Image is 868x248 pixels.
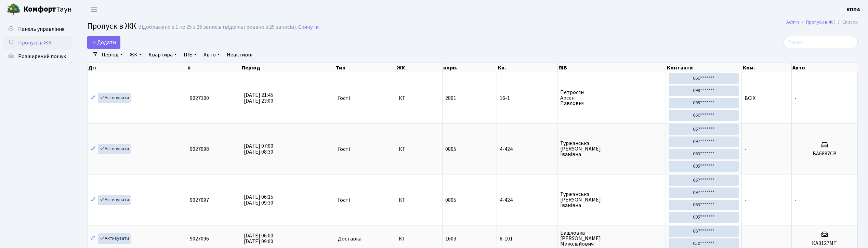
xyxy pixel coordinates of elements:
[846,6,860,13] b: КПП4
[666,63,742,73] th: Контакти
[127,49,144,61] a: ЖК
[399,197,439,203] span: КТ
[338,95,350,101] span: Гості
[794,94,797,102] span: -
[338,197,350,203] span: Гості
[23,4,56,15] b: Комфорт
[3,36,72,50] a: Пропуск в ЖК
[560,192,663,208] span: Туржанська [PERSON_NAME] Іванівна
[558,63,666,73] th: ПІБ
[18,39,52,47] span: Пропуск в ЖК
[224,49,255,61] a: Неактивні
[846,5,860,14] a: КПП4
[443,63,497,73] th: корп.
[500,95,554,101] span: 16-1
[500,146,554,152] span: 4-424
[190,94,209,102] span: 9027100
[335,63,396,73] th: Тип
[23,4,72,15] span: Таун
[3,50,72,63] a: Розширений пошук
[298,24,319,30] a: Скинути
[399,146,439,152] span: КТ
[445,196,456,204] span: 0805
[784,36,858,49] input: Пошук...
[98,195,131,205] a: Активувати
[18,53,66,60] span: Розширений пошук
[244,193,273,207] span: [DATE] 06:15 [DATE] 09:30
[500,236,554,242] span: 6-101
[396,63,443,73] th: ЖК
[244,232,273,245] span: [DATE] 06:00 [DATE] 09:00
[138,24,297,30] div: Відображено з 1 по 25 з 26 записів (відфільтровано з 25 записів).
[745,235,747,243] span: -
[98,144,131,154] a: Активувати
[187,63,241,73] th: #
[190,235,209,243] span: 9027096
[792,63,858,73] th: Авто
[146,49,180,61] a: Квартира
[3,22,72,36] a: Панель управління
[560,141,663,157] span: Туржанська [PERSON_NAME] Іванівна
[181,49,199,61] a: ПІБ
[497,63,558,73] th: Кв.
[806,18,835,26] a: Пропуск в ЖК
[445,145,456,153] span: 0805
[338,146,350,152] span: Гості
[98,93,131,103] a: Активувати
[500,197,554,203] span: 4-424
[338,236,361,242] span: Доставка
[190,145,209,153] span: 9027098
[835,18,858,26] li: Список
[445,235,456,243] span: 1603
[399,95,439,101] span: КТ
[742,63,792,73] th: Ком.
[794,240,855,247] h5: КА3127МТ
[99,49,126,61] a: Період
[794,196,797,204] span: -
[794,151,855,157] h5: ВА6887СВ
[786,18,799,26] a: Admin
[244,142,273,156] span: [DATE] 07:00 [DATE] 08:30
[87,36,120,49] a: Додати
[560,90,663,106] span: Петросян Арсен Павлович
[18,25,64,33] span: Панель управління
[745,94,755,102] span: ВСІХ
[86,4,103,15] button: Переключити навігацію
[560,230,663,247] span: Башловка [PERSON_NAME] Миколайович
[745,196,747,204] span: -
[399,236,439,242] span: КТ
[241,63,336,73] th: Період
[776,15,868,29] nav: breadcrumb
[201,49,223,61] a: Авто
[98,233,131,244] a: Активувати
[92,39,116,46] span: Додати
[445,94,456,102] span: 2801
[244,91,273,105] span: [DATE] 21:45 [DATE] 23:00
[88,63,187,73] th: Дії
[745,145,747,153] span: -
[7,3,21,16] img: logo.png
[87,20,136,32] span: Пропуск в ЖК
[190,196,209,204] span: 9027097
